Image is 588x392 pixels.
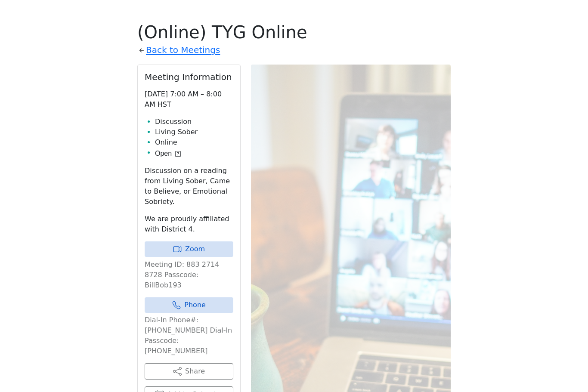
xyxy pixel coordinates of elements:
[145,166,233,207] p: Discussion on a reading from Living Sober, Came to Believe, or Emotional Sobriety.
[145,214,233,235] p: We are proudly affiliated with District 4.
[155,137,233,148] li: Online
[155,148,172,159] span: Open
[155,117,233,127] li: Discussion
[145,363,233,380] button: Share
[137,22,451,43] h1: (Online) TYG Online
[155,148,181,159] button: Open
[145,259,233,290] p: Meeting ID: 883 2714 8728 Passcode: BillBob193
[155,127,233,137] li: Living Sober
[145,315,233,356] p: Dial-In Phone#: [PHONE_NUMBER] Dial-In Passcode: [PHONE_NUMBER]
[145,297,233,313] a: Phone
[145,89,233,110] p: [DATE] 7:00 AM – 8:00 AM HST
[145,241,233,257] a: Zoom
[145,72,233,82] h2: Meeting Information
[146,43,220,58] a: Back to Meetings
